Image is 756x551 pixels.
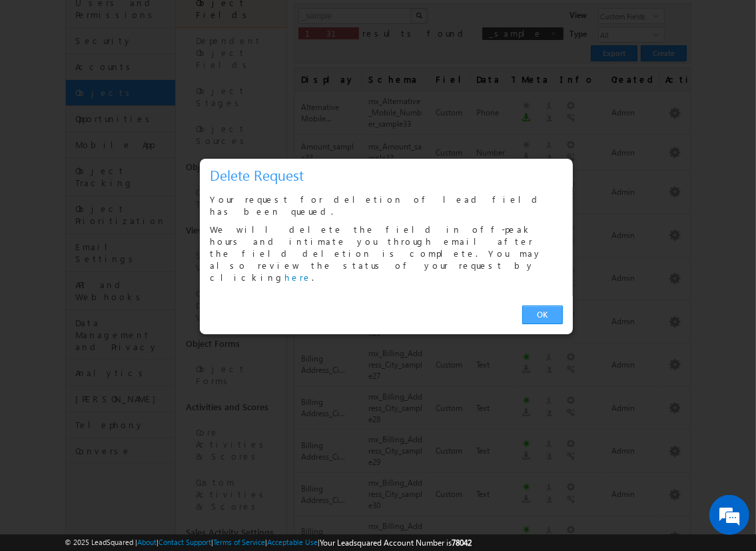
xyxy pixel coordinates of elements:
[17,123,243,400] textarea: Type your message and click 'Submit'
[320,538,472,548] span: Your Leadsquared Account Number is
[284,271,312,283] a: here
[452,538,472,548] span: 78042
[522,306,563,324] a: OK
[195,411,242,429] em: Submit
[23,70,56,87] img: d_60004797649_company_0_60004797649
[159,538,212,546] a: Contact Support
[65,536,472,549] span: © 2025 LeadSquared | | | | |
[268,538,318,546] a: Acceptable Use
[69,70,224,87] div: Leave a message
[214,538,266,546] a: Terms of Service
[210,223,563,284] p: We will delete the field in off-peak hours and intimate you through email after the field deletio...
[210,163,568,187] h3: Delete Request
[218,7,250,39] div: Minimize live chat window
[138,538,157,546] a: About
[210,193,563,217] p: Your request for deletion of lead field has been queued.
